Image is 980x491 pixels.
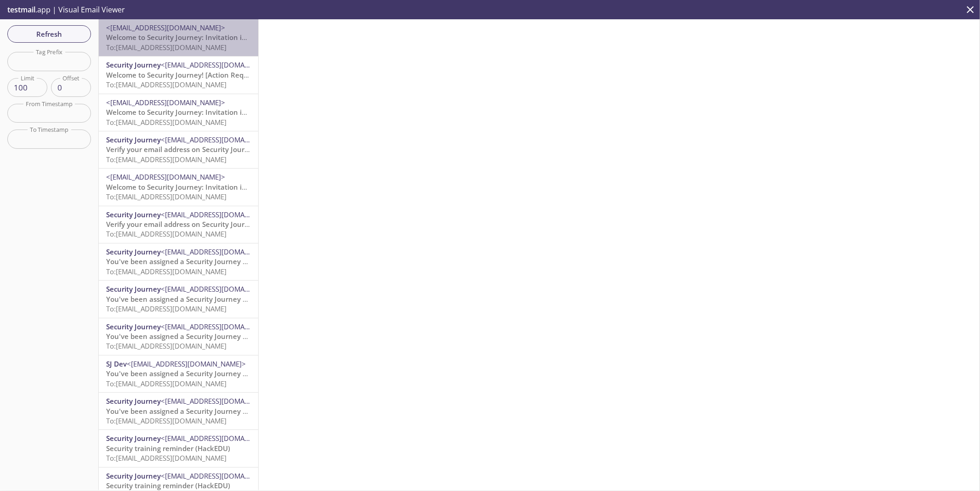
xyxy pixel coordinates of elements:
[106,406,321,416] span: You've been assigned a Security Journey Knowledge Assessment
[106,322,161,331] span: Security Journey
[15,28,84,40] span: Refresh
[106,294,321,304] span: You've been assigned a Security Journey Knowledge Assessment
[127,359,246,368] span: <[EMAIL_ADDRESS][DOMAIN_NAME]>
[106,332,321,341] span: You've been assigned a Security Journey Knowledge Assessment
[106,444,230,453] span: Security training reminder (HackEDU)
[106,172,225,181] span: <[EMAIL_ADDRESS][DOMAIN_NAME]>
[161,471,280,480] span: <[EMAIL_ADDRESS][DOMAIN_NAME]>
[99,356,258,392] div: SJ Dev<[EMAIL_ADDRESS][DOMAIN_NAME]>You've been assigned a Security Journey Knowledge AssessmentT...
[106,135,161,144] span: Security Journey
[106,192,227,201] span: To: [EMAIL_ADDRESS][DOMAIN_NAME]
[106,434,161,443] span: Security Journey
[106,43,227,52] span: To: [EMAIL_ADDRESS][DOMAIN_NAME]
[99,169,258,205] div: <[EMAIL_ADDRESS][DOMAIN_NAME]>Welcome to Security Journey: Invitation instructionsTo:[EMAIL_ADDRE...
[99,94,258,131] div: <[EMAIL_ADDRESS][DOMAIN_NAME]>Welcome to Security Journey: Invitation instructionsTo:[EMAIL_ADDRE...
[7,25,91,43] button: Refresh
[99,318,258,355] div: Security Journey<[EMAIL_ADDRESS][DOMAIN_NAME]>You've been assigned a Security Journey Knowledge A...
[99,206,258,243] div: Security Journey<[EMAIL_ADDRESS][DOMAIN_NAME]>Verify your email address on Security JourneyTo:[EM...
[161,396,280,406] span: <[EMAIL_ADDRESS][DOMAIN_NAME]>
[106,23,225,32] span: <[EMAIL_ADDRESS][DOMAIN_NAME]>
[99,131,258,168] div: Security Journey<[EMAIL_ADDRESS][DOMAIN_NAME]>Verify your email address on Security JourneyTo:[EM...
[106,341,227,350] span: To: [EMAIL_ADDRESS][DOMAIN_NAME]
[106,210,161,219] span: Security Journey
[161,247,280,256] span: <[EMAIL_ADDRESS][DOMAIN_NAME]>
[106,98,225,107] span: <[EMAIL_ADDRESS][DOMAIN_NAME]>
[106,60,161,69] span: Security Journey
[161,60,280,69] span: <[EMAIL_ADDRESS][DOMAIN_NAME]>
[106,267,227,276] span: To: [EMAIL_ADDRESS][DOMAIN_NAME]
[106,471,161,480] span: Security Journey
[106,379,227,388] span: To: [EMAIL_ADDRESS][DOMAIN_NAME]
[106,80,227,89] span: To: [EMAIL_ADDRESS][DOMAIN_NAME]
[106,145,257,154] span: Verify your email address on Security Journey
[106,359,127,368] span: SJ Dev
[99,430,258,467] div: Security Journey<[EMAIL_ADDRESS][DOMAIN_NAME]>Security training reminder (HackEDU)To:[EMAIL_ADDRE...
[106,70,263,79] span: Welcome to Security Journey! [Action Required]
[106,229,227,238] span: To: [EMAIL_ADDRESS][DOMAIN_NAME]
[106,118,227,127] span: To: [EMAIL_ADDRESS][DOMAIN_NAME]
[106,369,321,378] span: You've been assigned a Security Journey Knowledge Assessment
[106,247,161,256] span: Security Journey
[106,155,227,164] span: To: [EMAIL_ADDRESS][DOMAIN_NAME]
[106,257,321,266] span: You've been assigned a Security Journey Knowledge Assessment
[161,322,280,331] span: <[EMAIL_ADDRESS][DOMAIN_NAME]>
[106,220,257,229] span: Verify your email address on Security Journey
[106,304,227,313] span: To: [EMAIL_ADDRESS][DOMAIN_NAME]
[106,107,279,117] span: Welcome to Security Journey: Invitation instructions
[99,393,258,429] div: Security Journey<[EMAIL_ADDRESS][DOMAIN_NAME]>You've been assigned a Security Journey Knowledge A...
[106,182,279,192] span: Welcome to Security Journey: Invitation instructions
[7,5,35,15] span: testmail
[99,56,258,93] div: Security Journey<[EMAIL_ADDRESS][DOMAIN_NAME]>Welcome to Security Journey! [Action Required]To:[E...
[161,210,280,219] span: <[EMAIL_ADDRESS][DOMAIN_NAME]>
[106,481,230,490] span: Security training reminder (HackEDU)
[106,33,279,42] span: Welcome to Security Journey: Invitation instructions
[161,434,280,443] span: <[EMAIL_ADDRESS][DOMAIN_NAME]>
[99,243,258,280] div: Security Journey<[EMAIL_ADDRESS][DOMAIN_NAME]>You've been assigned a Security Journey Knowledge A...
[99,19,258,56] div: <[EMAIL_ADDRESS][DOMAIN_NAME]>Welcome to Security Journey: Invitation instructionsTo:[EMAIL_ADDRE...
[106,416,227,425] span: To: [EMAIL_ADDRESS][DOMAIN_NAME]
[99,281,258,317] div: Security Journey<[EMAIL_ADDRESS][DOMAIN_NAME]>You've been assigned a Security Journey Knowledge A...
[161,284,280,293] span: <[EMAIL_ADDRESS][DOMAIN_NAME]>
[106,396,161,406] span: Security Journey
[161,135,280,144] span: <[EMAIL_ADDRESS][DOMAIN_NAME]>
[106,453,227,463] span: To: [EMAIL_ADDRESS][DOMAIN_NAME]
[106,284,161,293] span: Security Journey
